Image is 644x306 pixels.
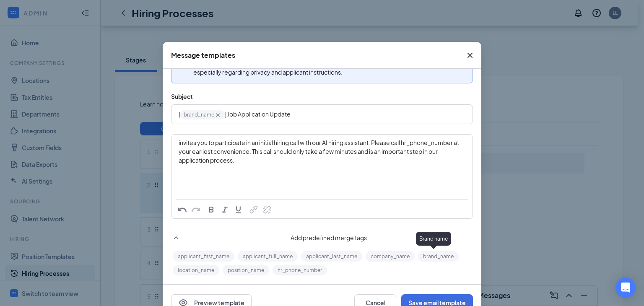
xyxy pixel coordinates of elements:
[231,204,245,216] button: Underline
[173,265,219,275] button: location_name
[171,233,181,243] svg: SmallChevronUp
[173,251,234,262] button: applicant_first_name
[218,204,231,216] button: Italic
[260,204,274,216] button: Remove Link
[171,51,235,60] div: Message templates
[176,204,189,216] button: Undo
[416,232,451,246] div: Brand name
[238,251,298,262] button: applicant_full_name
[171,229,473,243] div: Add predefined merge tags
[180,110,225,119] span: brand_name‌‌‌‌
[301,251,362,262] button: applicant_last_name
[459,42,481,69] button: Close
[465,50,475,60] svg: Cross
[189,204,203,216] button: Redo
[214,112,221,119] svg: Cross
[615,277,636,298] div: Open Intercom Messenger
[172,135,472,177] div: Edit text
[205,204,218,216] button: Bold
[179,110,180,118] span: [
[418,251,459,262] button: brand_name
[247,204,260,216] button: Link
[184,233,473,242] span: Add predefined merge tags
[172,105,472,123] div: Edit text
[366,251,415,262] button: company_name
[179,139,460,164] span: invites you to participate in an initial hiring call with our AI hiring assistant. Please call hr...
[171,93,193,100] span: Subject
[273,265,327,275] button: hr_phone_number
[225,110,291,118] span: ] Job Application Update
[223,265,269,275] button: position_name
